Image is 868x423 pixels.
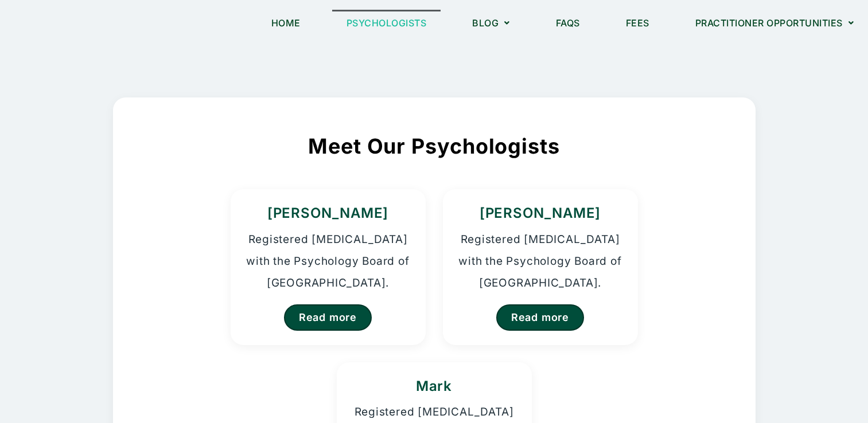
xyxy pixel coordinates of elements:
h3: [PERSON_NAME] [245,203,411,223]
a: Fees [612,10,664,36]
a: Psychologists [332,10,441,36]
a: FAQs [542,10,594,36]
p: Registered [MEDICAL_DATA] with the Psychology Board of [GEOGRAPHIC_DATA]. [245,229,411,294]
a: Read more about Kristina [284,304,372,331]
p: Registered [MEDICAL_DATA] with the Psychology Board of [GEOGRAPHIC_DATA]. [457,229,624,294]
a: Home [257,10,315,36]
h2: Meet Our Psychologists [155,132,713,160]
a: Read more about Homer [496,304,584,331]
h3: Mark [351,377,517,396]
h3: [PERSON_NAME] [457,203,624,223]
a: Blog [458,10,524,36]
